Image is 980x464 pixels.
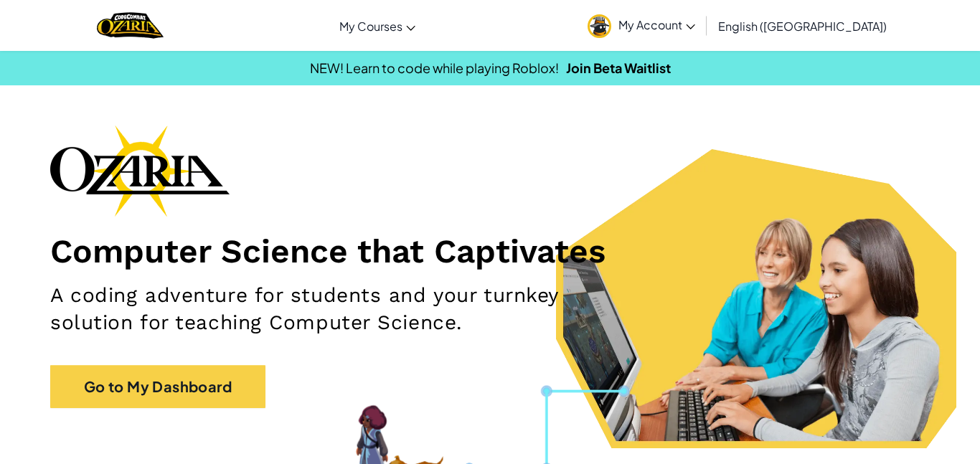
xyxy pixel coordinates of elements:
a: Join Beta Waitlist [566,60,671,76]
img: avatar [588,14,611,38]
a: Go to My Dashboard [50,365,265,408]
a: English ([GEOGRAPHIC_DATA]) [711,6,894,45]
a: My Account [580,3,702,48]
span: NEW! Learn to code while playing Roblox! [310,60,559,76]
h2: A coding adventure for students and your turnkey solution for teaching Computer Science. [50,282,639,336]
span: My Courses [339,19,402,34]
img: Home [97,11,164,40]
a: My Courses [332,6,423,45]
span: My Account [618,17,695,32]
img: Ozaria branding logo [50,125,230,217]
span: English ([GEOGRAPHIC_DATA]) [718,19,887,34]
a: Ozaria by CodeCombat logo [97,11,164,40]
h1: Computer Science that Captivates [50,231,930,271]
